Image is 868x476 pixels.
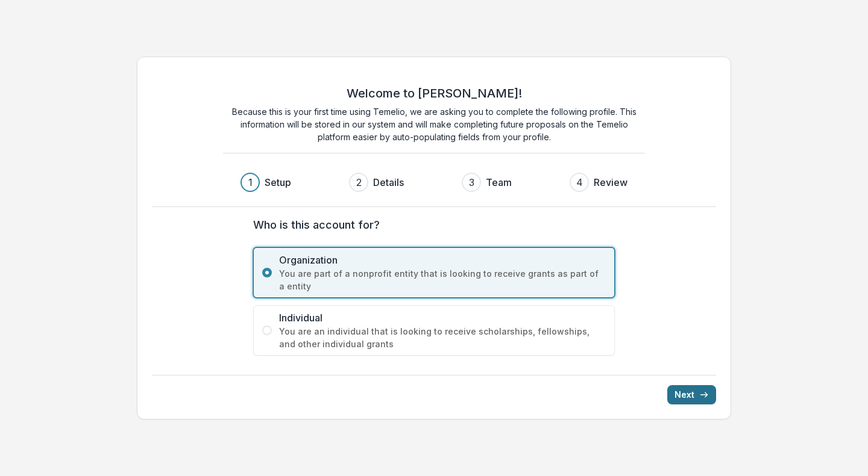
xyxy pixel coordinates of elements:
h2: Welcome to [PERSON_NAME]! [347,86,522,100]
span: You are an individual that is looking to receive scholarships, fellowships, and other individual ... [279,325,606,350]
button: Next [667,385,716,404]
label: Who is this account for? [253,217,608,233]
span: Individual [279,311,606,325]
h3: Details [373,175,404,190]
div: 4 [576,175,583,190]
h3: Setup [265,175,291,190]
div: Progress [241,173,627,192]
p: Because this is your first time using Temelio, we are asking you to complete the following profil... [223,105,645,143]
span: Organization [279,253,606,267]
div: 2 [356,175,362,190]
h3: Review [594,175,627,190]
div: 1 [248,175,253,190]
div: 3 [469,175,474,190]
span: You are part of a nonprofit entity that is looking to receive grants as part of a entity [279,267,606,292]
h3: Team [486,175,512,190]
